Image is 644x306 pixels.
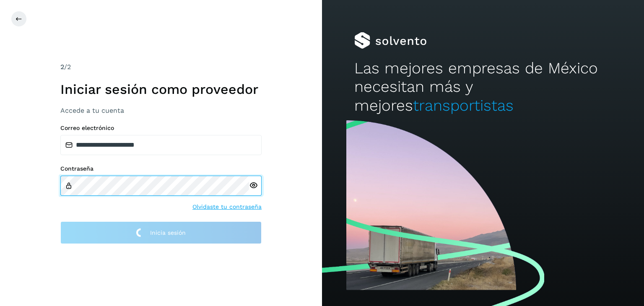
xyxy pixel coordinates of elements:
[413,96,514,114] span: transportistas
[354,59,612,115] h2: Las mejores empresas de México necesitan más y mejores
[60,106,262,114] h3: Accede a tu cuenta
[60,221,262,244] button: Inicia sesión
[60,165,262,172] label: Contraseña
[150,230,186,236] span: Inicia sesión
[60,124,262,132] label: Correo electrónico
[60,62,262,72] div: /2
[60,81,262,97] h1: Iniciar sesión como proveedor
[60,63,64,71] span: 2
[192,202,262,211] a: Olvidaste tu contraseña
